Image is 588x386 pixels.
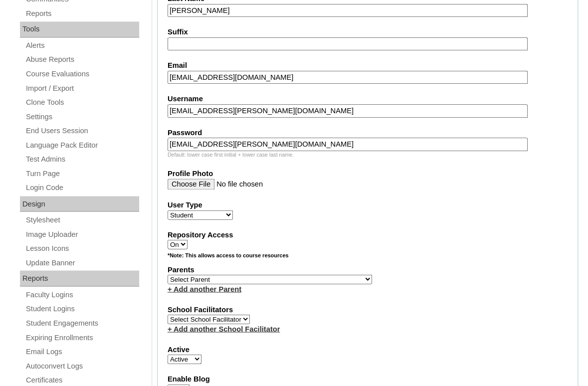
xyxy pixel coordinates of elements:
label: Username [168,94,568,104]
label: Password [168,128,568,138]
label: School Facilitators [168,304,568,315]
a: Update Banner [25,256,139,269]
a: Import / Export [25,82,139,95]
a: Student Logins [25,302,139,315]
div: Tools [20,21,139,37]
a: Student Engagements [25,317,139,329]
div: *Note: This allows access to course resources [168,251,568,264]
a: + Add another Parent [168,285,241,293]
a: Turn Page [25,168,139,180]
label: Parents [168,264,568,275]
a: Stylesheet [25,213,139,226]
a: Test Admins [25,153,139,166]
a: Alerts [25,39,139,52]
a: Image Uploader [25,228,139,240]
div: Reports [20,270,139,286]
label: Suffix [168,27,568,37]
a: Lesson Icons [25,242,139,254]
label: Profile Photo [168,169,568,179]
a: Login Code [25,182,139,194]
div: Design [20,196,139,212]
label: Enable Blog [168,374,568,384]
a: Course Evaluations [25,68,139,80]
a: Expiring Enrollments [25,331,139,344]
a: Abuse Reports [25,53,139,66]
a: Language Pack Editor [25,139,139,152]
a: Settings [25,111,139,123]
a: Certificates [25,374,139,386]
a: End Users Session [25,125,139,137]
label: Email [168,60,568,71]
label: User Type [168,199,568,210]
label: Active [168,344,568,355]
label: Repository Access [168,229,568,240]
a: Faculty Logins [25,288,139,301]
a: + Add another School Facilitator [168,325,280,333]
a: Clone Tools [25,96,139,109]
a: Autoconvert Logs [25,360,139,372]
a: Email Logs [25,345,139,358]
div: Default: lower case first initial + lower case last name. [168,151,568,159]
a: Reports [25,7,139,20]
